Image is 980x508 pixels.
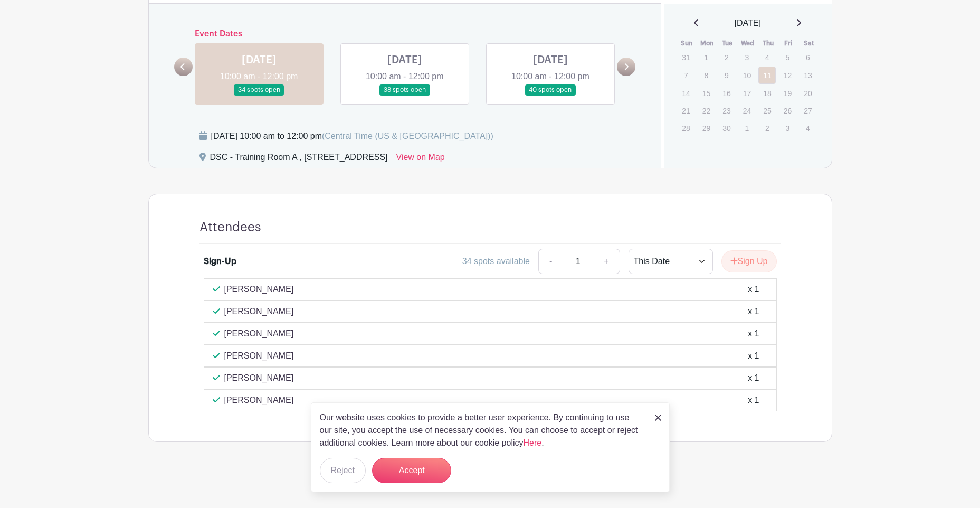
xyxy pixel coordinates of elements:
a: - [538,249,563,274]
a: 11 [758,67,776,84]
div: DSC - Training Room A , [STREET_ADDRESS] [210,151,388,168]
p: 5 [779,49,796,65]
p: [PERSON_NAME] [224,305,294,318]
p: 17 [738,85,756,101]
th: Wed [738,38,758,49]
div: [DATE] 10:00 am to 12:00 pm [211,130,493,143]
p: [PERSON_NAME] [224,350,294,362]
p: 2 [718,49,735,65]
th: Thu [758,38,778,49]
th: Fri [778,38,799,49]
p: 20 [799,85,816,101]
p: 4 [758,49,776,65]
p: 28 [677,120,694,136]
p: Our website uses cookies to provide a better user experience. By continuing to use our site, you ... [320,411,644,449]
p: 14 [677,85,694,101]
p: 21 [677,102,694,119]
p: 3 [779,120,796,136]
p: 19 [779,85,796,101]
p: 23 [718,102,735,119]
p: 1 [738,120,756,136]
p: 12 [779,67,796,83]
h4: Attendees [199,220,261,235]
div: Sign-Up [204,255,236,268]
div: x 1 [748,394,759,407]
p: 1 [698,49,715,65]
p: [PERSON_NAME] [224,327,294,340]
button: Accept [372,458,451,483]
th: Mon [697,38,718,49]
div: x 1 [748,305,759,318]
button: Reject [320,458,366,483]
p: 31 [677,49,694,65]
a: View on Map [396,151,445,168]
a: Here [524,438,542,447]
img: close_button-5f87c8562297e5c2d7936805f587ecaba9071eb48480494691a3f1689db116b3.svg [655,415,661,421]
div: 34 spots available [462,255,530,268]
th: Tue [717,38,738,49]
p: [PERSON_NAME] [224,283,294,296]
th: Sun [677,38,697,49]
p: 22 [698,102,715,119]
p: 24 [738,102,756,119]
div: x 1 [748,327,759,340]
p: 16 [718,85,735,101]
p: 13 [799,67,816,83]
span: (Central Time (US & [GEOGRAPHIC_DATA])) [322,131,493,140]
th: Sat [798,38,819,49]
p: 10 [738,67,756,83]
p: 15 [698,85,715,101]
span: [DATE] [735,17,761,30]
p: 18 [758,85,776,101]
p: 8 [698,67,715,83]
button: Sign Up [721,250,777,272]
div: x 1 [748,350,759,362]
div: x 1 [748,372,759,384]
p: 29 [698,120,715,136]
p: 4 [799,120,816,136]
p: 3 [738,49,756,65]
p: 2 [758,120,776,136]
p: 27 [799,102,816,119]
p: 30 [718,120,735,136]
p: 7 [677,67,694,83]
div: x 1 [748,283,759,296]
p: 9 [718,67,735,83]
p: 26 [779,102,796,119]
p: [PERSON_NAME] [224,394,294,407]
a: + [593,249,620,274]
p: [PERSON_NAME] [224,372,294,384]
p: 6 [799,49,816,65]
p: 25 [758,102,776,119]
h6: Event Dates [193,29,617,39]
